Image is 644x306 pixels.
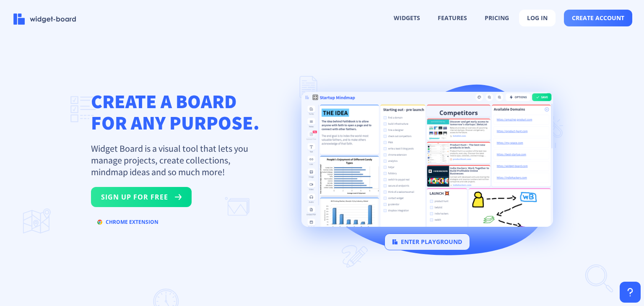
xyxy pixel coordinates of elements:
button: chrome extension [91,215,165,229]
span: create account [572,15,624,21]
img: logo.svg [392,239,397,244]
button: features [430,10,475,26]
h1: CREATE A BOARD FOR ANY PURPOSE. [91,91,260,133]
button: sign up for free [91,187,192,207]
button: widgets [386,10,428,26]
button: create account [564,10,632,26]
button: log in [519,10,556,26]
img: logo-name.svg [13,13,76,25]
img: chrome.svg [97,220,102,225]
button: pricing [477,10,517,26]
p: Widget Board is a visual tool that lets you manage projects, create collections, mindmap ideas an... [91,143,259,178]
button: enter playground [384,233,470,250]
a: chrome extension [91,220,165,228]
